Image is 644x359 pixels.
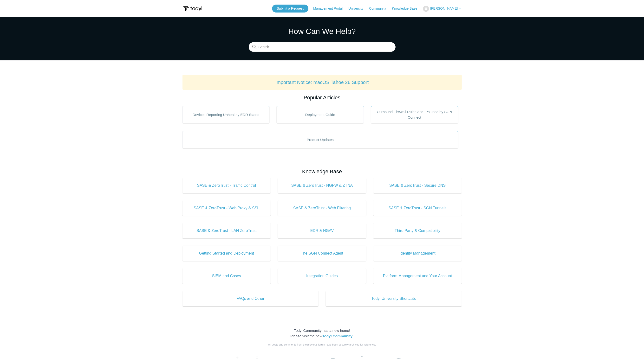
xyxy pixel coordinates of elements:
a: SIEM and Cases [182,268,271,284]
a: SASE & ZeroTrust - LAN ZeroTrust [182,223,271,238]
span: Third Party & Compatibility [381,228,455,234]
a: SASE & ZeroTrust - Web Filtering [278,200,366,216]
a: University [348,6,368,11]
span: SIEM and Cases [190,273,264,279]
span: SASE & ZeroTrust - LAN ZeroTrust [190,228,264,234]
a: EDR & NGAV [278,223,366,238]
a: Management Portal [313,6,347,11]
img: Todyl Support Center Help Center home page [182,4,203,13]
a: Product Updates [182,131,458,148]
h1: How Can We Help? [249,26,396,37]
a: Submit a Request [272,5,308,13]
a: SASE & ZeroTrust - NGFW & ZTNA [278,178,366,193]
span: SASE & ZeroTrust - Web Filtering [285,205,359,211]
a: FAQs and Other [182,291,319,306]
span: EDR & NGAV [285,228,359,234]
a: Identity Management [373,246,462,261]
a: Platform Management and Your Account [373,268,462,284]
a: Important Notice: macOS Tahoe 26 Support [275,80,369,85]
span: SASE & ZeroTrust - Traffic Control [190,183,264,188]
a: Outbound Firewall Rules and IPs used by SGN Connect [371,106,458,123]
span: SASE & ZeroTrust - NGFW & ZTNA [285,183,359,188]
span: Todyl University Shortcuts [333,296,455,301]
a: SASE & ZeroTrust - SGN Tunnels [373,200,462,216]
a: SASE & ZeroTrust - Traffic Control [182,178,271,193]
span: Integration Guides [285,273,359,279]
a: SASE & ZeroTrust - Secure DNS [373,178,462,193]
span: [PERSON_NAME] [430,6,458,10]
a: Knowledge Base [392,6,422,11]
h2: Knowledge Base [182,167,462,175]
span: The SGN Connect Agent [285,250,359,256]
div: Todyl Community has a new home! Please visit the new . [182,328,462,339]
a: Todyl Community [322,334,353,338]
span: SASE & ZeroTrust - Secure DNS [381,183,455,188]
input: Search [249,42,396,52]
span: Platform Management and Your Account [381,273,455,279]
div: All posts and comments from the previous forum have been securely archived for reference. [182,343,462,347]
span: SASE & ZeroTrust - Web Proxy & SSL [190,205,264,211]
button: [PERSON_NAME] [423,6,462,12]
span: Identity Management [381,250,455,256]
a: Third Party & Compatibility [373,223,462,238]
h2: Popular Articles [182,94,462,102]
a: Integration Guides [278,268,366,284]
a: Todyl University Shortcuts [326,291,462,306]
span: FAQs and Other [190,296,311,301]
a: Devices Reporting Unhealthy EDR States [182,106,270,123]
a: Getting Started and Deployment [182,246,271,261]
a: Deployment Guide [277,106,364,123]
a: Community [369,6,391,11]
span: Getting Started and Deployment [190,250,264,256]
span: SASE & ZeroTrust - SGN Tunnels [381,205,455,211]
a: The SGN Connect Agent [278,246,366,261]
a: SASE & ZeroTrust - Web Proxy & SSL [182,200,271,216]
